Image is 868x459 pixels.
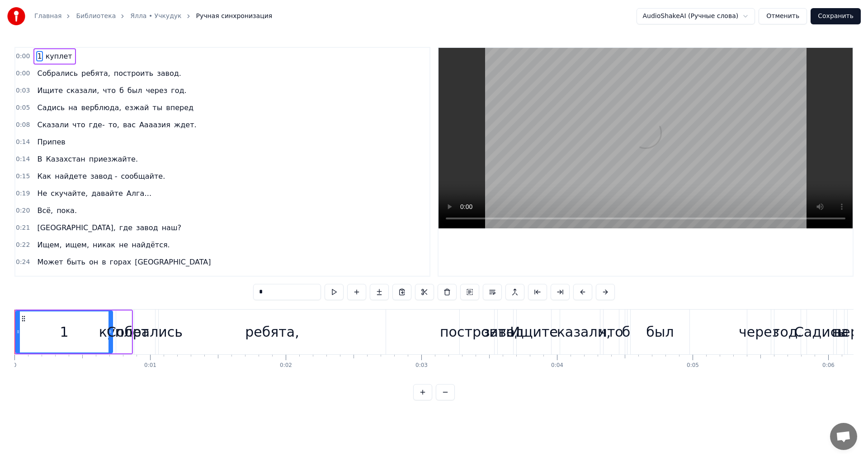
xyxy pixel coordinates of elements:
span: никак [92,240,116,250]
span: горах [109,257,132,267]
span: Как [36,171,52,181]
span: Алга… [126,188,152,199]
span: 0:05 [16,103,30,112]
span: ты [151,102,163,113]
span: что [71,120,86,130]
div: завод. [483,322,528,342]
div: 0:05 [687,362,699,369]
span: найдете [54,171,88,181]
div: 0:03 [415,362,428,369]
span: завод [135,223,159,233]
span: Садись [36,102,66,113]
div: 0:02 [280,362,292,369]
span: ребята, [80,68,111,79]
div: б [622,322,631,342]
a: Ялла • Учкудук [130,12,181,21]
button: Отменить [759,8,807,24]
span: 0:21 [16,223,30,232]
div: построить [440,322,514,342]
span: что [102,85,117,96]
div: Ищите [510,322,558,342]
span: через [145,85,169,96]
span: 1 [36,51,42,61]
span: б [118,85,125,96]
span: сказали, [66,85,100,96]
span: в [101,257,107,267]
span: [GEOGRAPHIC_DATA] [134,257,212,267]
span: куплет [45,51,73,61]
span: Не [36,274,48,284]
span: сообщайте. [120,171,166,181]
div: на [832,322,849,342]
span: 0:00 [16,52,30,61]
span: ждет. [173,120,198,130]
span: 0:14 [16,138,30,147]
span: Ищите [36,85,64,96]
div: был [646,322,674,342]
span: В [36,154,43,164]
span: Сказали [36,120,70,130]
span: приезжайте. [88,154,139,164]
span: Казахстан [45,154,86,164]
span: пока. [56,205,78,216]
span: был [127,85,143,96]
span: ищем, [65,240,90,250]
div: сказали, [549,322,611,342]
span: 0:30 [16,275,30,284]
span: скучайте, [50,188,89,199]
span: быть [66,257,86,267]
div: 0:04 [551,362,563,369]
span: где [118,223,133,233]
span: 0:15 [16,172,30,181]
span: Ручная синхронизация [196,12,273,21]
span: на [67,102,78,113]
span: найдётся. [131,240,170,250]
nav: breadcrumb [34,12,272,21]
span: верблюда, [80,102,122,113]
span: Аааазия [138,120,171,130]
div: через [739,322,779,342]
div: год. [773,322,802,342]
span: 0:24 [16,258,30,267]
span: построить [113,68,154,79]
span: завод. [156,68,182,79]
span: Припев [36,137,66,147]
span: он [88,257,99,267]
span: 0:03 [16,86,30,95]
span: [GEOGRAPHIC_DATA], [36,223,116,233]
span: наш? [161,223,182,233]
div: 0 [13,362,17,369]
div: 0:06 [822,362,835,369]
span: вперед [165,102,194,113]
span: то, [108,120,120,130]
img: youka [7,7,25,25]
span: где- [88,120,106,130]
span: давайте [90,188,124,199]
div: Садись [794,322,846,342]
span: Ищем, [36,240,62,250]
span: Собрались [36,68,79,79]
div: ребята, [245,322,299,342]
a: Главная [34,12,61,21]
div: 0:01 [144,362,156,369]
span: завод - [90,171,118,181]
div: Собрались [107,322,183,342]
span: Может [36,257,64,267]
span: Не [36,188,48,199]
a: Библиотека [76,12,116,21]
span: не [118,240,129,250]
span: вас [122,120,137,130]
span: Всё, [36,205,54,216]
span: езжай [124,102,150,113]
span: 0:08 [16,121,30,130]
button: Сохранить [811,8,861,24]
div: Открытый чат [830,423,857,450]
span: 0:22 [16,241,30,250]
div: что [599,322,623,342]
div: 1 [60,322,68,342]
span: 0:20 [16,206,30,215]
span: год. [170,85,187,96]
span: 0:14 [16,155,30,164]
span: 0:00 [16,69,30,78]
span: 0:19 [16,189,30,198]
